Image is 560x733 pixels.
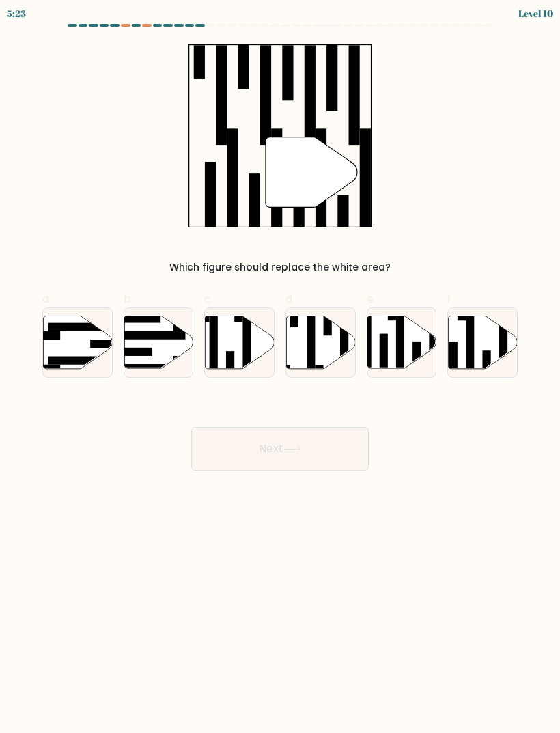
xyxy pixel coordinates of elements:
[518,6,553,20] div: Level 10
[42,291,51,307] span: a.
[191,427,369,471] button: Next
[285,291,294,307] span: d.
[7,6,26,20] div: 5:23
[204,291,213,307] span: c.
[447,291,453,307] span: f.
[367,291,376,307] span: e.
[51,260,509,275] div: Which figure should replace the white area?
[266,137,357,208] g: "
[124,291,133,307] span: b.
